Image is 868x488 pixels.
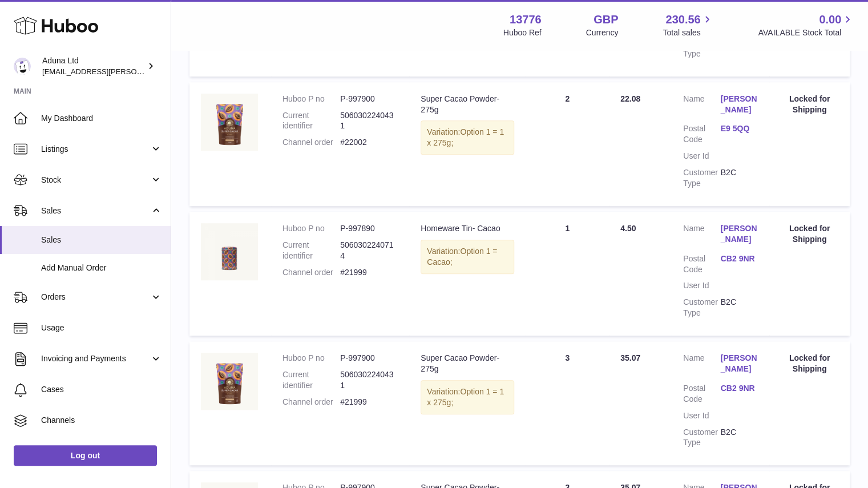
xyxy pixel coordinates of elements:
span: Stock [41,175,150,185]
dt: Channel order [282,397,340,408]
dt: Huboo P no [282,94,340,104]
dt: Huboo P no [282,223,340,234]
span: 0.00 [819,12,841,27]
div: Super Cacao Powder- 275g [421,94,514,115]
a: 0.00 AVAILABLE Stock Total [758,12,854,38]
dt: Postal Code [683,123,720,145]
dd: #22002 [340,137,398,148]
td: 1 [526,212,609,336]
dt: Name [683,353,720,377]
dt: Channel order [282,267,340,278]
span: Usage [41,322,162,333]
div: Aduna Ltd [42,55,145,77]
a: CB2 9NR [720,253,757,264]
img: SUPER-CACAO-POWDER-POUCH-FOP-CHALK.jpg [201,353,258,410]
dd: P-997900 [340,353,398,364]
a: 230.56 Total sales [663,12,713,38]
dd: B2C [720,167,757,189]
a: Log out [14,445,157,466]
span: 35.07 [620,353,640,362]
dd: #21999 [340,267,398,278]
dt: Customer Type [683,427,720,449]
span: Option 1 = Cacao; [427,247,497,267]
div: Variation: [421,240,514,274]
dd: P-997900 [340,94,398,104]
dt: Name [683,94,720,118]
span: AVAILABLE Stock Total [758,27,854,38]
dd: B2C [720,297,757,318]
dt: Customer Type [683,297,720,318]
span: 22.08 [620,94,640,103]
span: Option 1 = 1 x 275g; [427,387,504,407]
span: [EMAIL_ADDRESS][PERSON_NAME][PERSON_NAME][DOMAIN_NAME] [42,67,290,76]
dt: User Id [683,410,720,421]
span: Sales [41,205,150,216]
dd: P-997890 [340,223,398,234]
div: Variation: [421,120,514,155]
span: Sales [41,235,162,245]
dt: Channel order [282,137,340,148]
td: 2 [526,82,609,206]
div: Locked for Shipping [781,94,838,115]
dt: User Id [683,280,720,291]
span: Channels [41,415,162,426]
div: Variation: [421,380,514,414]
span: Orders [41,292,150,303]
dd: #21999 [340,397,398,408]
dd: 5060302240431 [340,110,398,132]
span: Option 1 = 1 x 275g; [427,127,504,147]
img: SUPER-CACAO-POWDER-POUCH-FOP-CHALK.jpg [201,94,258,151]
span: 230.56 [665,12,700,27]
span: My Dashboard [41,113,162,124]
dd: B2C [720,427,757,449]
img: deborahe.kamara@aduna.com [14,58,31,75]
a: E9 5QQ [720,123,757,134]
span: Listings [41,144,150,155]
dd: 5060302240431 [340,369,398,391]
div: Locked for Shipping [781,223,838,245]
img: 137761723637471.jpg [201,223,258,280]
strong: GBP [594,12,618,27]
dt: Huboo P no [282,353,340,364]
div: Homeware Tin- Cacao [421,223,514,234]
dt: Current identifier [282,110,340,132]
dt: Customer Type [683,167,720,189]
span: 4.50 [620,224,636,233]
div: Currency [586,27,619,38]
span: Add Manual Order [41,263,162,273]
td: 3 [526,341,609,465]
dd: 5060302240714 [340,240,398,261]
div: Huboo Ref [503,27,542,38]
a: [PERSON_NAME] [720,223,757,245]
a: [PERSON_NAME] [720,353,757,374]
a: CB2 9NR [720,383,757,394]
span: Invoicing and Payments [41,353,150,364]
strong: 13776 [510,12,542,27]
dt: User Id [683,151,720,162]
a: [PERSON_NAME] [720,94,757,115]
dt: Current identifier [282,369,340,391]
dt: Current identifier [282,240,340,261]
dt: Name [683,223,720,248]
dt: Postal Code [683,383,720,405]
div: Locked for Shipping [781,353,838,374]
span: Total sales [663,27,713,38]
span: Cases [41,384,162,395]
div: Super Cacao Powder- 275g [421,353,514,374]
dt: Postal Code [683,253,720,275]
